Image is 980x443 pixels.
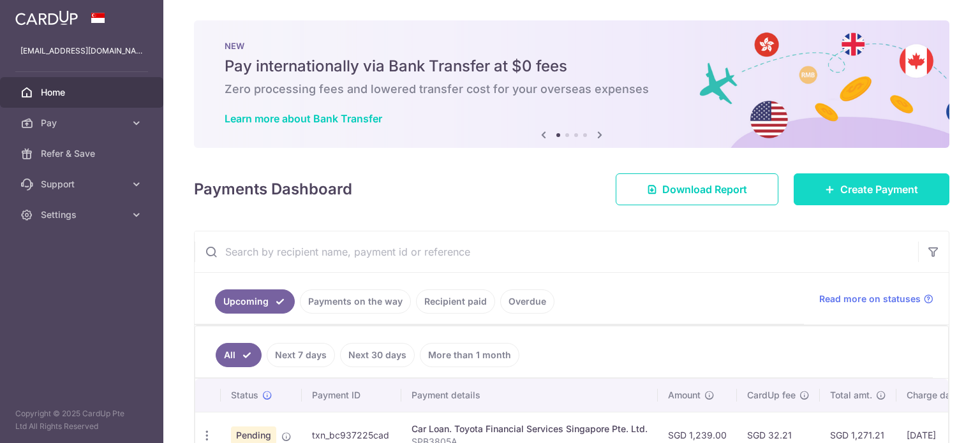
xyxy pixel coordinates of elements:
[41,117,125,129] span: Pay
[41,147,125,160] span: Refer & Save
[195,231,918,272] input: Search by recipient name, payment id or reference
[662,182,747,197] span: Download Report
[500,289,554,314] a: Overdue
[41,86,125,99] span: Home
[907,389,959,402] span: Charge date
[401,379,658,412] th: Payment details
[819,293,921,305] span: Read more on statuses
[340,343,415,367] a: Next 30 days
[41,178,125,191] span: Support
[616,173,778,205] a: Download Report
[225,112,382,125] a: Learn more about Bank Transfer
[302,379,401,412] th: Payment ID
[194,20,949,148] img: Bank transfer banner
[412,423,648,435] div: Car Loan. Toyota Financial Services Singapore Pte. Ltd.
[668,389,701,402] span: Amount
[747,389,796,402] span: CardUp fee
[41,208,125,221] span: Settings
[794,173,949,205] a: Create Payment
[420,343,519,367] a: More than 1 month
[225,41,919,51] p: NEW
[15,10,78,25] img: CardUp
[231,389,258,402] span: Status
[819,293,933,305] a: Read more on statuses
[20,45,143,57] p: [EMAIL_ADDRESS][DOMAIN_NAME]
[416,289,495,314] a: Recipient paid
[225,56,919,76] h5: Pay internationally via Bank Transfer at $0 fees
[830,389,872,402] span: Total amt.
[300,289,411,314] a: Payments on the way
[267,343,335,367] a: Next 7 days
[194,178,352,201] h4: Payments Dashboard
[215,289,295,314] a: Upcoming
[225,82,919,97] h6: Zero processing fees and lowered transfer cost for your overseas expenses
[216,343,262,367] a: All
[840,182,918,197] span: Create Payment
